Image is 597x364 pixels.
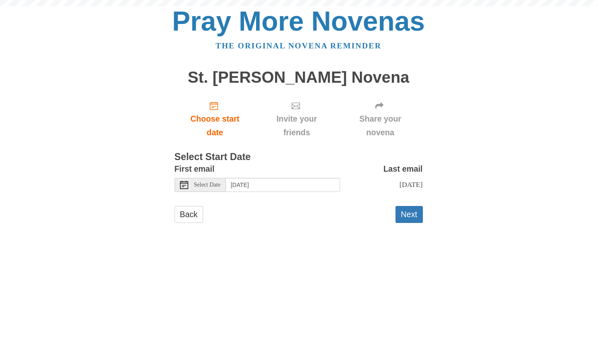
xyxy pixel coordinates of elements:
[399,180,422,189] span: [DATE]
[338,94,423,144] div: Click "Next" to confirm your start date first.
[346,112,415,139] span: Share your novena
[175,94,256,144] a: Choose start date
[194,182,221,188] span: Select Date
[255,94,338,144] div: Click "Next" to confirm your start date first.
[175,162,215,176] label: First email
[175,206,203,223] a: Back
[216,41,381,50] a: The original novena reminder
[396,206,423,223] button: Next
[384,162,423,176] label: Last email
[172,6,425,36] a: Pray More Novenas
[175,152,423,163] h3: Select Start Date
[264,112,329,139] span: Invite your friends
[183,112,247,139] span: Choose start date
[175,69,423,86] h1: St. [PERSON_NAME] Novena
